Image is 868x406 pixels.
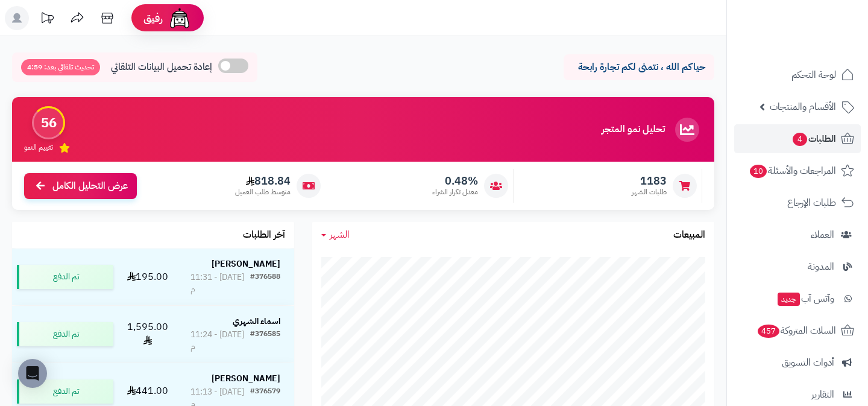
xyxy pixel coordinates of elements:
a: العملاء [734,220,861,249]
span: 0.48% [432,174,478,188]
span: الطلبات [791,130,836,147]
div: #376585 [250,329,280,353]
p: حياكم الله ، نتمنى لكم تجارة رابحة [573,60,705,74]
span: أدوات التسويق [782,354,834,371]
div: تم الدفع [17,265,113,289]
span: المدونة [808,258,834,275]
td: 1,595.00 [118,306,177,363]
a: أدوات التسويق [734,348,861,377]
span: تقييم النمو [24,142,53,153]
span: وآتس آب [776,290,834,307]
img: ai-face.png [168,6,192,30]
span: الأقسام والمنتجات [770,98,836,115]
td: 195.00 [118,249,177,305]
span: العملاء [811,226,834,243]
span: معدل تكرار الشراء [432,187,478,197]
a: المراجعات والأسئلة10 [734,156,861,185]
a: عرض التحليل الكامل [24,173,137,199]
span: لوحة التحكم [791,66,836,83]
span: طلبات الإرجاع [787,194,836,211]
a: السلات المتروكة457 [734,316,861,345]
a: تحديثات المنصة [32,6,62,33]
h3: المبيعات [673,230,705,241]
a: لوحة التحكم [734,60,861,89]
span: جديد [778,293,800,306]
span: التقارير [811,386,834,403]
div: تم الدفع [17,322,113,346]
div: Open Intercom Messenger [18,359,47,388]
a: طلبات الإرجاع [734,188,861,217]
span: عرض التحليل الكامل [52,179,128,193]
div: [DATE] - 11:31 م [190,271,250,296]
span: طلبات الشهر [632,187,667,197]
span: السلات المتروكة [756,322,836,339]
a: الطلبات4 [734,124,861,153]
span: 1183 [632,174,667,188]
span: رفيق [143,11,163,25]
a: الشهر [321,228,350,242]
span: 10 [750,165,767,178]
strong: اسماء الشهري [233,315,280,328]
div: #376588 [250,271,280,296]
a: وآتس آبجديد [734,284,861,313]
span: 4 [793,133,807,146]
span: متوسط طلب العميل [235,187,291,197]
span: 457 [758,325,779,338]
span: 818.84 [235,174,291,188]
span: المراجعات والأسئلة [749,162,836,179]
span: الشهر [330,227,350,242]
h3: تحليل نمو المتجر [602,124,665,135]
span: تحديث تلقائي بعد: 4:59 [21,59,100,75]
h3: آخر الطلبات [243,230,285,241]
strong: [PERSON_NAME] [212,372,280,385]
a: المدونة [734,252,861,281]
div: [DATE] - 11:24 م [190,329,250,353]
div: تم الدفع [17,379,113,404]
strong: [PERSON_NAME] [212,258,280,270]
span: إعادة تحميل البيانات التلقائي [111,60,212,74]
